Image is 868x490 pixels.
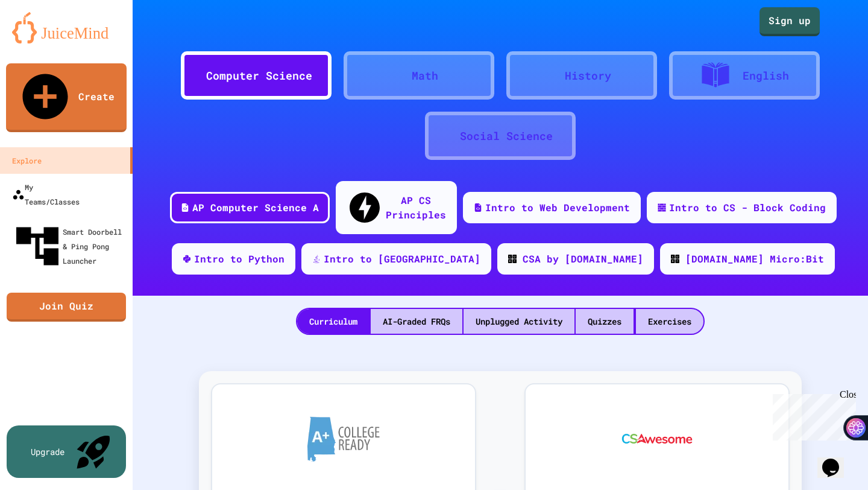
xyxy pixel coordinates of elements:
div: Quizzes [576,309,634,334]
div: Intro to CS - Block Coding [669,200,826,215]
div: AI-Graded FRQs [371,309,462,334]
a: Sign up [759,7,820,36]
div: Intro to [GEOGRAPHIC_DATA] [324,252,480,266]
div: Intro to Web Development [485,200,630,215]
a: Join Quiz [7,293,126,322]
img: CS Awesome [610,402,705,475]
div: Intro to Python [194,252,285,266]
div: [DOMAIN_NAME] Micro:Bit [685,252,824,266]
div: English [743,68,789,84]
img: A+ College Ready [307,416,380,462]
iframe: chat widget [768,389,856,441]
div: Exercises [636,309,703,334]
div: History [565,68,611,84]
div: CSA by [DOMAIN_NAME] [523,252,643,266]
img: logo-orange.svg [12,12,121,43]
div: Math [412,68,438,84]
a: Create [6,63,127,132]
div: Explore [12,153,42,168]
div: Upgrade [31,445,64,458]
div: Smart Doorbell & Ping Pong Launcher [12,221,128,272]
div: My Teams/Classes [12,180,80,209]
img: CODE_logo_RGB.png [508,255,517,263]
div: Unplugged Activity [464,309,574,334]
iframe: chat widget [817,442,856,478]
div: AP CS Principles [386,193,446,222]
div: AP Computer Science A [192,200,319,215]
img: CODE_logo_RGB.png [671,255,679,263]
div: Chat with us now!Close [5,5,83,77]
div: Computer Science [206,68,312,84]
div: Curriculum [297,309,370,334]
div: Social Science [460,128,553,144]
